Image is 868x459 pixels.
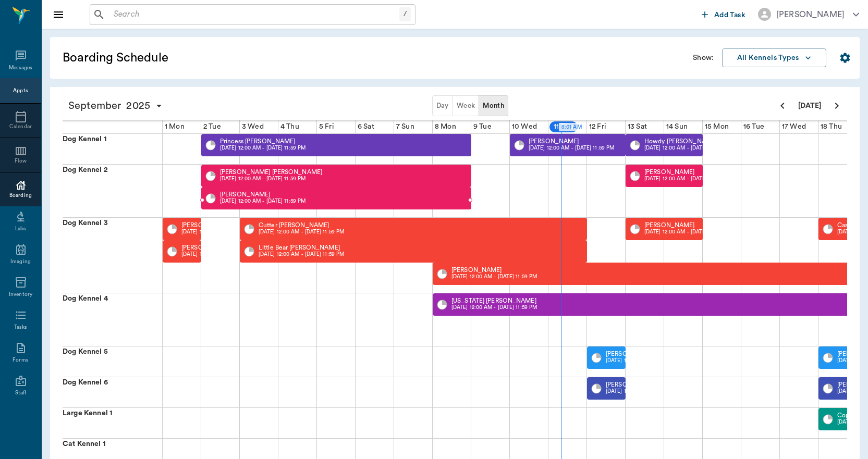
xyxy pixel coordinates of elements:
[451,273,537,281] p: [DATE] 12:00 AM - [DATE] 11:59 PM
[451,267,537,273] p: [PERSON_NAME]
[220,138,305,144] p: Princess [PERSON_NAME]
[606,381,708,388] p: [PERSON_NAME] [PERSON_NAME]
[220,144,305,152] p: [DATE] 12:00 AM - [DATE] 11:59 PM
[220,197,305,205] p: [DATE] 12:00 AM - [DATE] 11:59 PM
[163,120,187,133] div: 1 Mon
[510,120,539,133] div: 10 Wed
[259,222,344,228] p: Cutter [PERSON_NAME]
[181,251,267,258] p: [DATE] 12:00 AM - [DATE] 11:59 PM
[750,5,867,24] button: [PERSON_NAME]
[394,120,417,133] div: 7 Sun
[644,228,730,236] p: [DATE] 12:00 AM - [DATE] 11:59 PM
[181,228,267,236] p: [DATE] 12:00 AM - [DATE] 11:59 PM
[587,120,608,133] div: 12 Fri
[63,95,168,116] button: September2025
[644,144,730,152] p: [DATE] 12:00 AM - [DATE] 11:59 PM
[63,377,162,407] div: Dog Kennel 6
[63,165,162,217] div: Dog Kennel 2
[259,228,344,236] p: [DATE] 12:00 AM - [DATE] 11:59 PM
[644,138,730,144] p: Howdy [PERSON_NAME]
[644,175,730,183] p: [DATE] 12:00 AM - [DATE] 11:59 PM
[124,98,153,113] span: 2025
[529,138,614,144] p: [PERSON_NAME]
[63,134,162,164] div: Dog Kennel 1
[259,244,344,251] p: Little Bear [PERSON_NAME]
[48,4,69,25] button: Close drawer
[399,7,411,21] div: /
[606,351,691,357] p: [PERSON_NAME]
[772,95,793,116] button: Previous page
[63,408,162,438] div: Large Kennel 1
[644,169,730,175] p: [PERSON_NAME]
[66,98,124,113] span: September
[14,324,27,331] div: Tasks
[63,293,162,346] div: Dog Kennel 4
[703,120,731,133] div: 15 Mon
[793,95,826,116] button: [DATE]
[10,258,31,266] div: Imaging
[220,169,322,175] p: [PERSON_NAME] [PERSON_NAME]
[63,218,162,293] div: Dog Kennel 3
[606,357,691,365] p: [DATE] 12:00 AM - [DATE] 11:59 PM
[432,95,453,116] button: Day
[109,7,399,22] input: Search
[780,120,808,133] div: 17 Wed
[453,95,480,116] button: Week
[13,356,28,364] div: Forms
[13,87,28,95] div: Appts
[63,49,336,66] h5: Boarding Schedule
[826,95,847,116] button: Next page
[181,244,267,251] p: [PERSON_NAME]
[451,297,537,304] p: [US_STATE] [PERSON_NAME]
[741,120,766,133] div: 16 Tue
[664,120,690,133] div: 14 Sun
[278,120,301,133] div: 4 Thu
[818,120,844,133] div: 18 Thu
[479,95,508,116] button: Month
[317,120,336,133] div: 5 Fri
[9,291,32,299] div: Inventory
[181,222,267,228] p: [PERSON_NAME]
[201,120,223,133] div: 2 Tue
[693,53,714,63] p: Show:
[63,346,162,377] div: Dog Kennel 5
[259,251,344,258] p: [DATE] 12:00 AM - [DATE] 11:59 PM
[240,120,266,133] div: 3 Wed
[626,120,649,133] div: 13 Sat
[220,175,322,183] p: [DATE] 12:00 AM - [DATE] 11:59 PM
[220,191,305,197] p: [PERSON_NAME]
[776,8,845,21] div: [PERSON_NAME]
[15,389,26,397] div: Staff
[698,5,750,24] button: Add Task
[433,120,458,133] div: 8 Mon
[451,304,537,312] p: [DATE] 12:00 AM - [DATE] 11:59 PM
[9,64,33,72] div: Messages
[644,222,730,228] p: [PERSON_NAME]
[606,388,708,395] p: [DATE] 12:00 AM - [DATE] 11:59 PM
[15,225,26,233] div: Labs
[548,120,579,133] div: 11 Thu
[471,120,494,133] div: 9 Tue
[722,48,826,68] button: All Kennels Types
[356,120,376,133] div: 6 Sat
[529,144,614,152] p: [DATE] 12:00 AM - [DATE] 11:59 PM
